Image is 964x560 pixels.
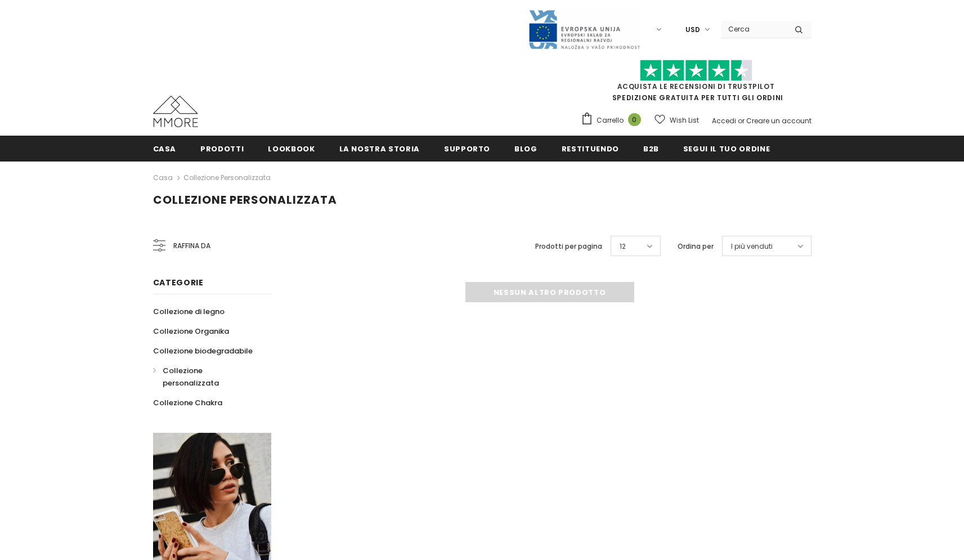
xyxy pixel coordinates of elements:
[183,173,271,182] a: Collezione personalizzata
[712,116,736,126] a: Accedi
[268,136,315,161] a: Lookbook
[628,113,641,126] span: 0
[153,302,225,321] a: Collezione di legno
[173,240,210,252] span: Raffina da
[153,171,173,185] a: Casa
[581,65,811,102] span: SPEDIZIONE GRATUITA PER TUTTI GLI ORDINI
[643,136,659,161] a: B2B
[163,365,219,388] span: Collezione personalizzata
[153,306,225,317] span: Collezione di legno
[153,136,177,161] a: Casa
[268,144,315,154] span: Lookbook
[153,96,198,127] img: Casi MMORE
[721,21,786,37] input: Search Site
[339,144,420,154] span: La nostra storia
[153,192,337,208] span: Collezione personalizzata
[444,136,490,161] a: supporto
[514,136,537,161] a: Blog
[562,144,619,154] span: Restituendo
[153,277,204,288] span: Categorie
[581,112,647,129] a: Carrello 0
[153,341,253,361] a: Collezione biodegradabile
[153,393,222,413] a: Collezione Chakra
[528,9,640,50] img: Javni Razpis
[746,116,811,126] a: Creare un account
[620,241,626,252] span: 12
[731,241,773,252] span: I più venduti
[153,144,177,154] span: Casa
[597,115,624,126] span: Carrello
[562,136,619,161] a: Restituendo
[654,110,699,130] a: Wish List
[153,361,259,393] a: Collezione personalizzata
[444,144,490,154] span: supporto
[514,144,537,154] span: Blog
[643,144,659,154] span: B2B
[683,136,770,161] a: Segui il tuo ordine
[678,241,714,252] label: Ordina per
[153,326,229,337] span: Collezione Organika
[200,136,244,161] a: Prodotti
[339,136,420,161] a: La nostra storia
[685,24,700,35] span: USD
[683,144,770,154] span: Segui il tuo ordine
[153,321,229,341] a: Collezione Organika
[153,397,222,408] span: Collezione Chakra
[153,346,253,356] span: Collezione biodegradabile
[670,115,699,126] span: Wish List
[640,60,752,82] img: Fidati di Pilot Stars
[535,241,602,252] label: Prodotti per pagina
[617,82,775,91] a: Acquista le recensioni di TrustPilot
[200,144,244,154] span: Prodotti
[738,116,745,126] span: or
[528,24,640,34] a: Javni Razpis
